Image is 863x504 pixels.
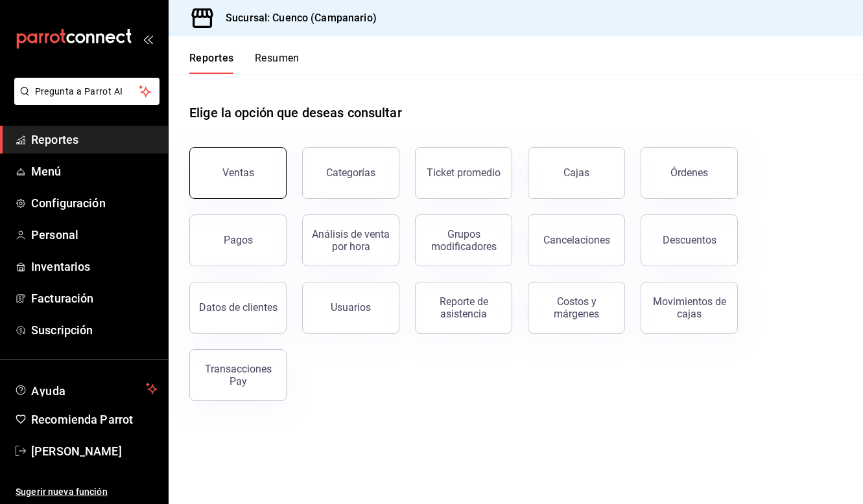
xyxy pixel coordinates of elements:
[415,147,512,199] button: Ticket promedio
[649,295,729,320] div: Movimientos de cajas
[528,282,625,334] button: Costos y márgenes
[528,147,625,199] a: Cajas
[31,290,158,307] span: Facturación
[331,301,371,314] div: Usuarios
[189,282,287,334] button: Datos de clientes
[670,166,708,179] div: Órdenes
[641,282,738,334] button: Movimientos de cajas
[31,163,158,180] span: Menú
[189,52,234,74] button: Reportes
[198,363,278,387] div: Transacciones Pay
[302,214,399,266] button: Análisis de venta por hora
[415,282,512,334] button: Reporte de asistencia
[641,147,738,199] button: Órdenes
[31,258,158,275] span: Inventarios
[9,94,160,108] a: Pregunta a Parrot AI
[14,78,160,105] button: Pregunta a Parrot AI
[224,234,253,246] div: Pagos
[31,194,158,212] span: Configuración
[427,166,501,179] div: Ticket promedio
[189,214,287,266] button: Pagos
[536,295,617,320] div: Costos y márgenes
[302,282,399,334] button: Usuarios
[199,301,278,314] div: Datos de clientes
[423,295,504,320] div: Reporte de asistencia
[215,10,377,26] h3: Sucursal: Cuenco (Campanario)
[143,34,153,44] button: open_drawer_menu
[16,485,158,499] span: Sugerir nueva función
[563,165,590,181] div: Cajas
[31,381,141,396] span: Ayuda
[189,349,287,401] button: Transacciones Pay
[31,131,158,148] span: Reportes
[543,234,610,246] div: Cancelaciones
[35,85,139,98] span: Pregunta a Parrot AI
[189,103,402,122] h1: Elige la opción que deseas consultar
[31,442,158,460] span: [PERSON_NAME]
[663,234,716,246] div: Descuentos
[302,147,399,199] button: Categorías
[641,214,738,266] button: Descuentos
[31,226,158,244] span: Personal
[31,411,158,428] span: Recomienda Parrot
[528,214,625,266] button: Cancelaciones
[311,228,391,253] div: Análisis de venta por hora
[189,52,300,74] div: navigation tabs
[255,52,300,74] button: Resumen
[222,166,254,179] div: Ventas
[189,147,287,199] button: Ventas
[326,166,375,179] div: Categorías
[415,214,512,266] button: Grupos modificadores
[31,321,158,339] span: Suscripción
[423,228,504,253] div: Grupos modificadores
